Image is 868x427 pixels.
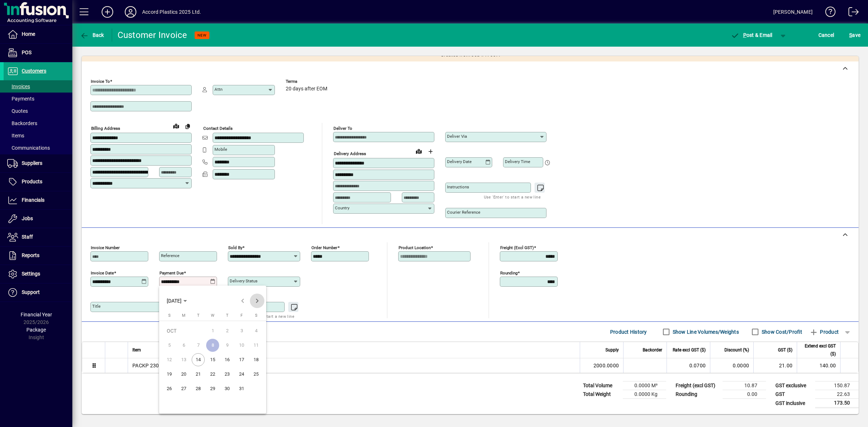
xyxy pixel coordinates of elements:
span: T [197,313,200,318]
span: 24 [235,368,248,381]
span: 23 [221,368,234,381]
span: [DATE] [167,298,182,304]
button: Wed Oct 22 2025 [205,367,220,381]
span: 22 [206,368,219,381]
span: 31 [235,382,248,395]
span: 25 [250,368,263,381]
button: Wed Oct 15 2025 [205,353,220,367]
button: Next month [250,294,264,308]
span: 10 [235,339,248,352]
span: 14 [192,353,205,366]
button: Fri Oct 10 2025 [234,338,249,353]
span: M [182,313,186,318]
span: 1 [206,324,219,337]
button: Fri Oct 31 2025 [234,381,249,396]
button: Sun Oct 19 2025 [162,367,176,381]
span: 3 [235,324,248,337]
span: 28 [192,382,205,395]
span: 26 [163,382,176,395]
button: Thu Oct 09 2025 [220,338,234,353]
button: Fri Oct 17 2025 [234,353,249,367]
span: 21 [192,368,205,381]
button: Mon Oct 20 2025 [176,367,191,381]
button: Tue Oct 28 2025 [191,381,205,396]
span: 13 [177,353,190,366]
span: 5 [163,339,176,352]
button: Fri Oct 24 2025 [234,367,249,381]
button: Mon Oct 06 2025 [176,338,191,353]
span: 8 [206,339,219,352]
span: 11 [250,339,263,352]
span: 7 [192,339,205,352]
button: Wed Oct 29 2025 [205,381,220,396]
span: S [168,313,171,318]
button: Tue Oct 14 2025 [191,353,205,367]
button: Sat Oct 04 2025 [249,324,263,338]
button: Sun Oct 05 2025 [162,338,176,353]
button: Mon Oct 13 2025 [176,353,191,367]
span: 16 [221,353,234,366]
button: Wed Oct 08 2025 [205,338,220,353]
span: F [241,313,243,318]
span: 20 [177,368,190,381]
span: 17 [235,353,248,366]
span: 9 [221,339,234,352]
span: T [226,313,229,318]
button: Tue Oct 21 2025 [191,367,205,381]
td: OCT [162,324,205,338]
span: 6 [177,339,190,352]
button: Sat Oct 25 2025 [249,367,263,381]
span: 19 [163,368,176,381]
span: S [255,313,258,318]
span: 27 [177,382,190,395]
span: 12 [163,353,176,366]
span: 15 [206,353,219,366]
button: Sat Oct 11 2025 [249,338,263,353]
span: 4 [250,324,263,337]
button: Mon Oct 27 2025 [176,381,191,396]
button: Sat Oct 18 2025 [249,353,263,367]
button: Sun Oct 12 2025 [162,353,176,367]
button: Thu Oct 02 2025 [220,324,234,338]
button: Thu Oct 16 2025 [220,353,234,367]
button: Fri Oct 03 2025 [234,324,249,338]
span: W [211,313,214,318]
span: 18 [250,353,263,366]
span: 2 [221,324,234,337]
button: Tue Oct 07 2025 [191,338,205,353]
button: Wed Oct 01 2025 [205,324,220,338]
button: Thu Oct 23 2025 [220,367,234,381]
button: Choose month and year [164,294,190,307]
button: Sun Oct 26 2025 [162,381,176,396]
span: 29 [206,382,219,395]
span: 30 [221,382,234,395]
button: Thu Oct 30 2025 [220,381,234,396]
